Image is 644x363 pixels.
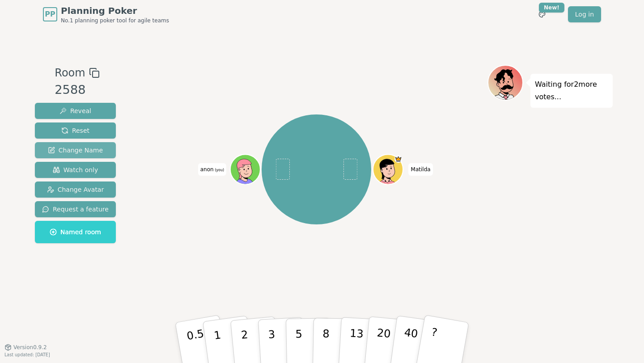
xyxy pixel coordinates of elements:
button: Change Name [35,142,116,158]
span: Click to change your name [198,163,226,176]
div: New! [539,3,564,13]
button: New! [534,6,550,22]
span: (you) [214,168,225,172]
div: 2588 [55,81,99,99]
span: PP [45,9,55,20]
a: PPPlanning PokerNo.1 planning poker tool for agile teams [43,4,169,24]
span: Named room [50,228,101,236]
button: Reveal [35,103,116,119]
span: Last updated: [DATE] [4,352,50,357]
span: No.1 planning poker tool for agile teams [61,17,169,24]
button: Named room [35,221,116,243]
span: Matilda is the host [394,155,402,163]
button: Change Avatar [35,181,116,198]
button: Version0.9.2 [4,344,47,351]
span: Change Name [48,146,103,155]
span: Request a feature [42,205,109,214]
a: Log in [568,6,601,22]
span: Room [55,65,85,81]
button: Click to change your avatar [231,155,259,183]
span: Version 0.9.2 [13,344,47,351]
span: Change Avatar [47,185,104,194]
button: Request a feature [35,201,116,217]
button: Reset [35,122,116,139]
span: Reset [61,126,89,135]
span: Click to change your name [409,163,433,176]
span: Watch only [53,165,98,174]
p: Waiting for 2 more votes... [535,78,608,103]
button: Watch only [35,162,116,178]
span: Planning Poker [61,4,169,17]
span: Reveal [59,106,91,115]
